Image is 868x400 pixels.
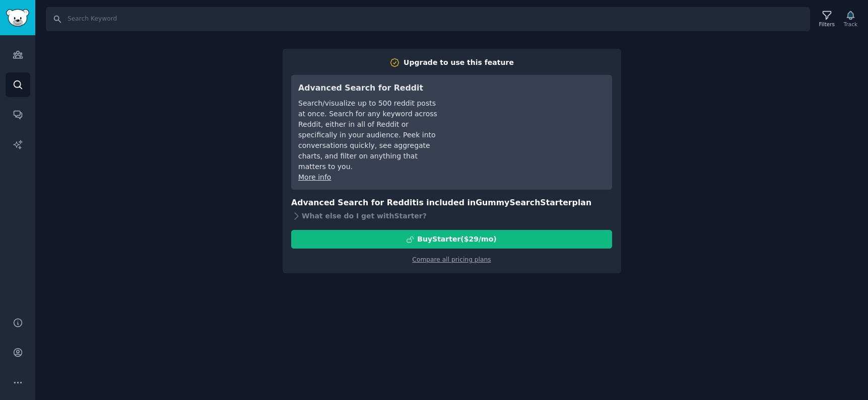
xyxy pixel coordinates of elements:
div: Buy Starter ($ 29 /mo ) [417,234,496,245]
div: What else do I get with Starter ? [291,209,612,223]
a: More info [298,173,331,181]
span: GummySearch Starter [476,198,572,207]
button: BuyStarter($29/mo) [291,230,612,249]
input: Search Keyword [46,7,810,31]
img: GummySearch logo [6,9,29,27]
a: Compare all pricing plans [412,256,491,263]
div: Filters [819,21,835,28]
h3: Advanced Search for Reddit is included in plan [291,197,612,209]
div: Search/visualize up to 500 reddit posts at once. Search for any keyword across Reddit, either in ... [298,98,440,172]
iframe: YouTube video player [454,82,605,157]
h3: Advanced Search for Reddit [298,82,440,95]
div: Upgrade to use this feature [404,57,514,68]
